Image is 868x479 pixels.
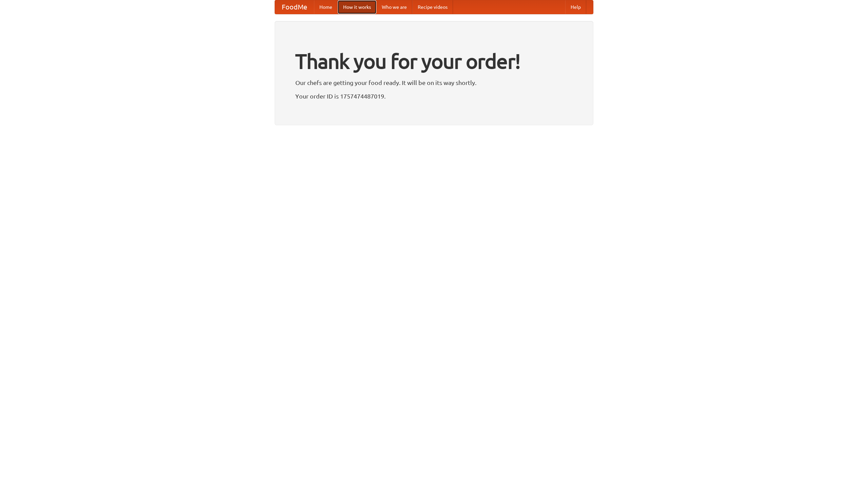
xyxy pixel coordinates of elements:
[314,0,338,14] a: Home
[338,0,376,14] a: How it works
[275,0,314,14] a: FoodMe
[565,0,586,14] a: Help
[376,0,412,14] a: Who we are
[295,45,573,78] h1: Thank you for your order!
[295,91,573,101] p: Your order ID is 1757474487019.
[412,0,453,14] a: Recipe videos
[295,78,573,88] p: Our chefs are getting your food ready. It will be on its way shortly.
